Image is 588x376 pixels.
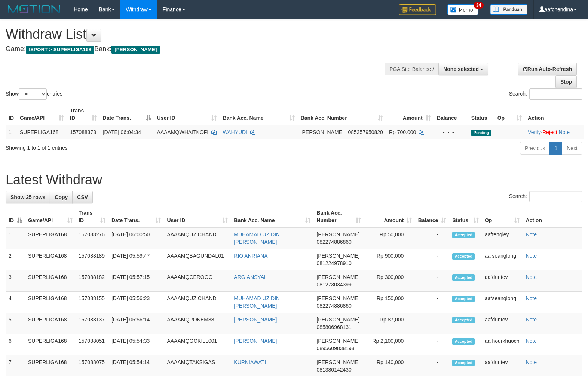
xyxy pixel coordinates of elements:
td: SUPERLIGA168 [25,249,76,270]
span: Copy 081273034399 to clipboard [316,282,351,288]
td: SUPERLIGA168 [25,270,76,292]
th: Op: activate to sort column ascending [494,104,525,125]
input: Search: [529,88,582,100]
span: Copy 0895609838198 to clipboard [316,345,354,351]
span: [PERSON_NAME] [316,274,359,280]
td: aafduntev [482,313,523,334]
div: PGA Site Balance / [385,63,438,75]
img: Feedback.jpg [399,4,436,15]
td: - [415,313,449,334]
td: [DATE] 05:59:47 [108,249,164,270]
a: [PERSON_NAME] [234,338,277,344]
span: AAAAMQWHAITKOFI [157,129,209,135]
span: ISPORT > SUPERLIGA168 [26,46,94,54]
a: Previous [520,142,550,155]
span: Accepted [452,253,475,260]
span: 34 [474,2,484,9]
td: aafhourkhuoch [482,334,523,355]
label: Search: [509,191,582,202]
td: - [415,292,449,313]
label: Search: [509,88,582,100]
span: [PERSON_NAME] [316,317,359,323]
td: Rp 900,000 [364,249,415,270]
td: 3 [6,270,25,292]
td: - [415,249,449,270]
td: AAAAMQPOKEM88 [164,313,231,334]
img: MOTION_logo.png [6,4,62,15]
span: Rp 700.000 [389,129,416,135]
a: RIO ANRIANA [234,253,267,259]
th: User ID: activate to sort column ascending [154,104,220,125]
a: ARGIANSYAH [234,274,268,280]
span: Accepted [452,274,475,281]
td: 5 [6,313,25,334]
th: Balance [434,104,468,125]
input: Search: [529,191,582,202]
a: [PERSON_NAME] [234,317,277,323]
td: 157088155 [76,292,108,313]
span: Copy 085357950820 to clipboard [348,129,383,135]
a: Reject [542,129,557,135]
a: Note [526,338,537,344]
span: [PERSON_NAME] [316,359,359,365]
td: [DATE] 05:56:14 [108,313,164,334]
td: AAAAMQCEROOO [164,270,231,292]
a: Show 25 rows [6,191,50,203]
th: Status: activate to sort column ascending [449,206,482,227]
a: CSV [72,191,93,203]
td: - [415,227,449,249]
h4: Game: Bank: [6,46,385,53]
a: Note [526,317,537,323]
td: AAAAMQGOKILL001 [164,334,231,355]
span: None selected [443,66,479,72]
td: Rp 87,000 [364,313,415,334]
th: Action [525,104,584,125]
span: Accepted [452,232,475,238]
td: · · [525,125,584,139]
td: 1 [6,227,25,249]
td: SUPERLIGA168 [25,334,76,355]
span: Accepted [452,360,475,366]
th: Bank Acc. Number: activate to sort column ascending [313,206,364,227]
th: Bank Acc. Name: activate to sort column ascending [231,206,313,227]
a: MUHAMAD UZIDIN [PERSON_NAME] [234,295,280,309]
a: Note [559,129,570,135]
td: AAAAMQBAGUNDAL01 [164,249,231,270]
a: Run Auto-Refresh [518,63,577,75]
th: Bank Acc. Name: activate to sort column ascending [220,104,297,125]
td: AAAAMQUZICHAND [164,227,231,249]
th: Date Trans.: activate to sort column ascending [108,206,164,227]
a: Stop [555,75,577,88]
h1: Latest Withdraw [6,173,582,187]
span: Accepted [452,317,475,323]
span: Copy 082274886860 to clipboard [316,239,351,245]
button: None selected [438,63,488,75]
div: - - - [437,128,465,136]
td: 1 [6,125,17,139]
a: Verify [528,129,541,135]
a: MUHAMAD UZIDIN [PERSON_NAME] [234,231,280,245]
span: Accepted [452,296,475,302]
td: [DATE] 06:00:50 [108,227,164,249]
span: Pending [471,130,491,136]
span: [PERSON_NAME] [316,231,359,237]
span: [PERSON_NAME] [316,338,359,344]
span: [PERSON_NAME] [111,46,160,54]
th: User ID: activate to sort column ascending [164,206,231,227]
td: Rp 300,000 [364,270,415,292]
th: ID [6,104,17,125]
th: Balance: activate to sort column ascending [415,206,449,227]
td: SUPERLIGA168 [17,125,67,139]
span: [DATE] 06:04:34 [103,129,141,135]
span: Show 25 rows [10,194,45,200]
span: [PERSON_NAME] [301,129,344,135]
span: [PERSON_NAME] [316,295,359,301]
th: Amount: activate to sort column ascending [386,104,434,125]
td: aaftengley [482,227,523,249]
a: Note [526,295,537,301]
td: 2 [6,249,25,270]
td: SUPERLIGA168 [25,313,76,334]
a: KURNIAWATI [234,359,266,365]
td: [DATE] 05:57:15 [108,270,164,292]
span: [PERSON_NAME] [316,253,359,259]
